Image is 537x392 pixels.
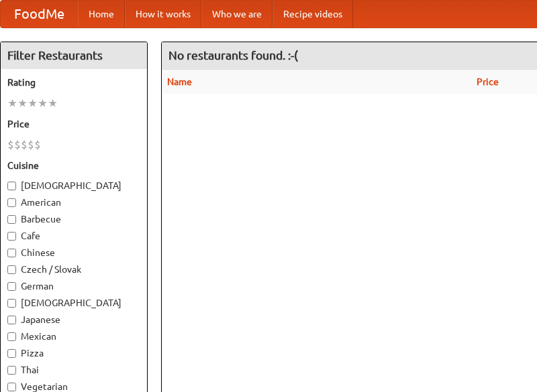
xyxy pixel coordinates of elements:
input: Thai [7,366,16,375]
a: Price [477,76,499,87]
label: German [7,279,140,293]
li: $ [14,137,21,152]
label: Barbecue [7,212,140,226]
input: Vegetarian [7,383,16,391]
h5: Rating [7,76,140,89]
a: Home [78,1,125,27]
li: ★ [48,96,58,111]
input: Japanese [7,316,16,324]
label: American [7,196,140,209]
input: [DEMOGRAPHIC_DATA] [7,299,16,308]
input: Cafe [7,232,16,241]
a: Recipe videos [273,1,353,27]
li: ★ [28,96,38,111]
li: $ [7,137,14,152]
input: German [7,282,16,291]
input: [DEMOGRAPHIC_DATA] [7,182,16,190]
label: Pizza [7,346,140,360]
a: Name [167,76,192,87]
label: Cafe [7,229,140,243]
li: $ [28,137,34,152]
input: Barbecue [7,215,16,224]
a: How it works [125,1,201,27]
h5: Price [7,117,140,131]
h4: Filter Restaurants [1,42,147,69]
label: [DEMOGRAPHIC_DATA] [7,179,140,192]
input: Pizza [7,349,16,358]
label: Mexican [7,330,140,343]
li: ★ [7,96,17,111]
ng-pluralize: No restaurants found. :-( [168,49,298,62]
label: [DEMOGRAPHIC_DATA] [7,296,140,310]
li: ★ [38,96,48,111]
li: ★ [17,96,28,111]
label: Chinese [7,246,140,259]
label: Japanese [7,313,140,326]
a: FoodMe [1,1,78,27]
li: $ [21,137,28,152]
label: Czech / Slovak [7,263,140,276]
li: $ [34,137,41,152]
input: American [7,198,16,207]
input: Chinese [7,249,16,257]
label: Thai [7,363,140,377]
input: Czech / Slovak [7,265,16,274]
h5: Cuisine [7,159,140,172]
input: Mexican [7,332,16,341]
a: Who we are [201,1,273,27]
